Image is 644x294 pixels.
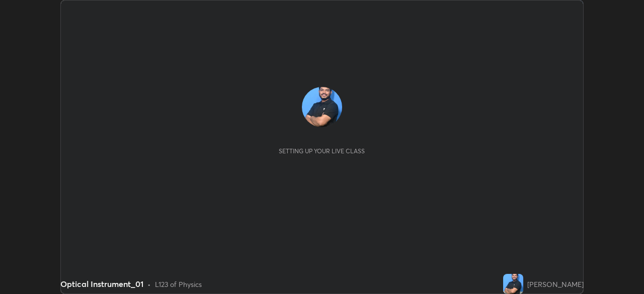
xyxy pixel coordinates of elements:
[147,279,151,289] div: •
[302,87,342,127] img: f2301bd397bc4cf78b0e65b0791dc59c.jpg
[60,278,143,290] div: Optical Instrument_01
[279,147,365,155] div: Setting up your live class
[503,274,523,294] img: f2301bd397bc4cf78b0e65b0791dc59c.jpg
[155,279,202,289] div: L123 of Physics
[527,279,584,289] div: [PERSON_NAME]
